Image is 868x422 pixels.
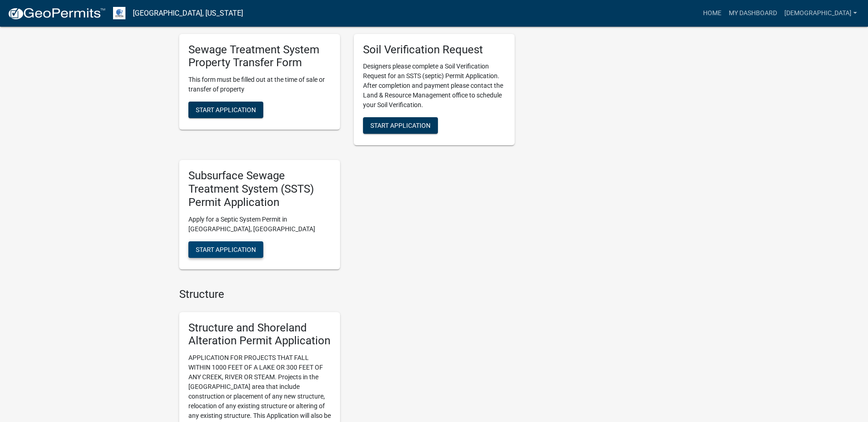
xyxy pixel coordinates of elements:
h5: Subsurface Sewage Treatment System (SSTS) Permit Application [188,169,331,209]
a: My Dashboard [725,5,781,22]
span: Start Application [196,245,256,253]
h5: Structure and Shoreland Alteration Permit Application [188,321,331,348]
p: Designers please complete a Soil Verification Request for an SSTS (septic) Permit Application. Af... [363,62,505,110]
h4: Structure [179,288,515,301]
img: Otter Tail County, Minnesota [113,7,125,19]
h5: Sewage Treatment System Property Transfer Form [188,43,331,70]
a: [DEMOGRAPHIC_DATA] [781,5,861,22]
button: Start Application [188,102,263,118]
span: Start Application [370,122,431,129]
button: Start Application [188,241,263,258]
p: This form must be filled out at the time of sale or transfer of property [188,75,331,94]
h5: Soil Verification Request [363,43,505,57]
a: Home [699,5,725,22]
a: [GEOGRAPHIC_DATA], [US_STATE] [133,6,243,21]
button: Start Application [363,117,438,134]
p: Apply for a Septic System Permit in [GEOGRAPHIC_DATA], [GEOGRAPHIC_DATA] [188,215,331,234]
span: Start Application [196,106,256,114]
